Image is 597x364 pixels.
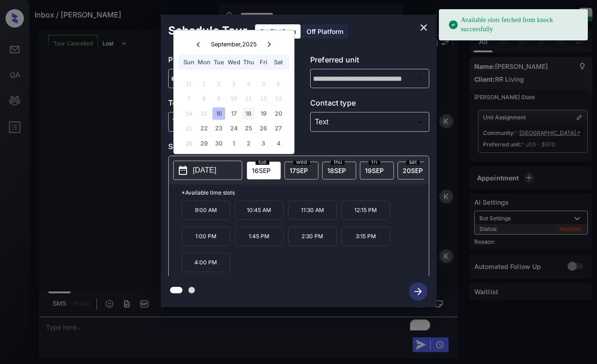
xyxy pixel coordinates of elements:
div: Mon [198,56,210,68]
p: *Available time slots [182,185,429,201]
div: Not available Monday, September 15th, 2025 [198,107,210,120]
div: date-select [360,162,394,179]
div: Not available Monday, September 8th, 2025 [198,92,210,105]
span: 18 SEP [327,167,346,174]
div: Not available Saturday, September 13th, 2025 [272,92,284,105]
div: Text [313,114,427,129]
div: Choose Saturday, September 27th, 2025 [272,122,284,134]
div: Not available Wednesday, September 3rd, 2025 [227,78,240,90]
div: Sun [183,56,195,68]
div: Not available Thursday, September 4th, 2025 [242,78,255,90]
p: 11:30 AM [288,201,337,220]
div: Not available Wednesday, September 10th, 2025 [227,92,240,105]
span: sat [406,159,420,165]
div: Tue [212,56,225,68]
p: 1:45 PM [235,227,284,246]
div: Choose Wednesday, September 17th, 2025 [227,107,240,120]
div: date-select [398,162,432,179]
p: Tour type [168,97,287,112]
p: 2:30 PM [288,227,337,246]
div: month 2025-09 [176,76,291,151]
div: Fri [257,56,270,68]
div: date-select [322,162,356,179]
p: Preferred community [168,54,287,69]
p: 12:15 PM [341,201,390,220]
div: September , 2025 [211,41,257,48]
p: 3:15 PM [341,227,390,246]
div: Not available Saturday, September 6th, 2025 [272,78,284,90]
p: Select slot [168,141,429,156]
div: Not available Sunday, September 7th, 2025 [183,92,195,105]
span: fri [369,159,380,165]
div: Available slots fetched from knock successfully [448,12,580,38]
div: Wed [227,56,240,68]
div: Choose Tuesday, September 16th, 2025 [212,107,225,120]
div: Not available Tuesday, September 2nd, 2025 [212,78,225,90]
div: Choose Wednesday, September 24th, 2025 [227,122,240,134]
div: On Platform [255,24,301,39]
span: thu [331,159,345,165]
div: Not available Sunday, September 28th, 2025 [183,137,195,150]
p: 9:00 AM [182,201,230,220]
div: Off Platform [302,24,348,39]
span: 19 SEP [365,167,384,174]
div: Virtual [171,114,285,129]
div: Choose Friday, September 26th, 2025 [257,122,270,134]
div: Not available Thursday, September 11th, 2025 [242,92,255,105]
div: Choose Friday, October 3rd, 2025 [257,137,270,150]
div: Choose Thursday, September 25th, 2025 [242,122,255,134]
div: Not available Tuesday, September 9th, 2025 [212,92,225,105]
p: [DATE] [193,165,216,176]
div: Choose Saturday, September 20th, 2025 [272,107,284,120]
div: Not available Friday, September 5th, 2025 [257,78,270,90]
h2: Schedule Tour [161,15,255,47]
span: 16 SEP [252,167,271,174]
span: 17 SEP [290,167,308,174]
div: Choose Monday, September 29th, 2025 [198,137,210,150]
span: 20 SEP [403,167,423,174]
p: 1:00 PM [182,227,230,246]
p: 10:45 AM [235,201,284,220]
span: tue [256,159,269,165]
div: Choose Tuesday, September 30th, 2025 [212,137,225,150]
div: Choose Wednesday, October 1st, 2025 [227,137,240,150]
div: Thu [242,56,255,68]
p: Preferred unit [310,54,429,69]
button: [DATE] [173,161,242,180]
div: Choose Saturday, October 4th, 2025 [272,137,284,150]
button: close [415,18,433,37]
div: Not available Sunday, September 14th, 2025 [183,107,195,120]
div: Choose Monday, September 22nd, 2025 [198,122,210,134]
p: Contact type [310,97,429,112]
div: Not available Sunday, September 21st, 2025 [183,122,195,134]
div: Choose Thursday, September 18th, 2025 [242,107,255,120]
div: Sat [272,56,284,68]
span: wed [293,159,310,165]
button: btn-next [404,280,433,303]
div: date-select [247,162,281,179]
div: Choose Tuesday, September 23rd, 2025 [212,122,225,134]
div: Choose Thursday, October 2nd, 2025 [242,137,255,150]
div: Not available Sunday, August 31st, 2025 [183,78,195,90]
p: 4:00 PM [182,253,230,272]
div: Not available Friday, September 12th, 2025 [257,92,270,105]
div: date-select [284,162,318,179]
div: Not available Monday, September 1st, 2025 [198,78,210,90]
div: Choose Friday, September 19th, 2025 [257,107,270,120]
